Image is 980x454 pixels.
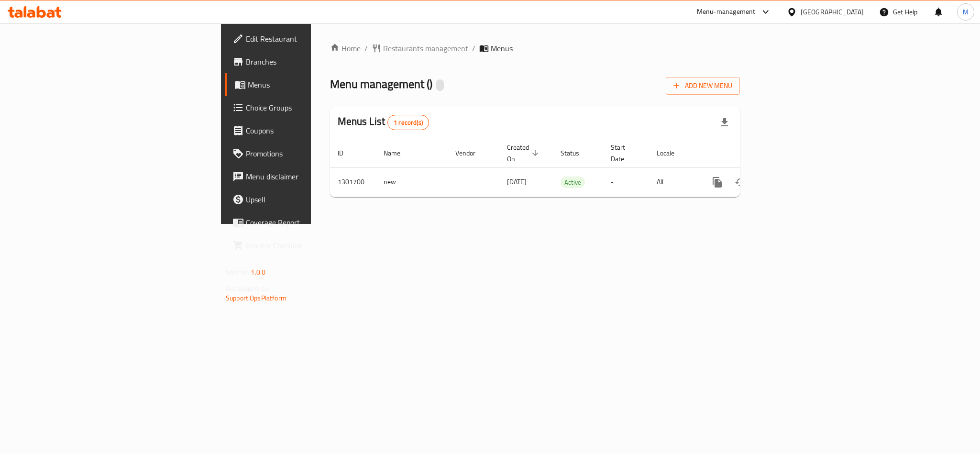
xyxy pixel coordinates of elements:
span: Version: [226,266,249,278]
a: Promotions [225,142,385,165]
span: M [963,7,969,17]
span: Locale [657,147,687,159]
span: Menus [248,79,377,90]
td: - [603,167,649,197]
a: Branches [225,50,385,73]
span: Created On [507,142,541,165]
span: Name [384,147,413,159]
span: Vendor [455,147,488,159]
a: Coupons [225,119,385,142]
a: Grocery Checklist [225,234,385,257]
table: enhanced table [330,139,805,197]
span: Get support on: [226,282,270,295]
a: Menus [225,73,385,96]
span: 1.0.0 [251,266,265,278]
a: Menu disclaimer [225,165,385,188]
a: Choice Groups [225,96,385,119]
td: new [376,167,448,197]
span: Branches [246,56,377,67]
span: Promotions [246,148,377,159]
button: Change Status [729,171,752,194]
span: Grocery Checklist [246,240,377,251]
button: Add New Menu [666,77,740,95]
a: Restaurants management [372,43,468,54]
span: Status [561,147,592,159]
a: Coverage Report [225,211,385,234]
span: Restaurants management [383,43,468,54]
span: 1 record(s) [388,118,429,127]
span: Menus [491,43,513,54]
a: Edit Restaurant [225,27,385,50]
span: Choice Groups [246,102,377,113]
a: Upsell [225,188,385,211]
nav: breadcrumb [330,43,740,54]
div: [GEOGRAPHIC_DATA] [801,7,864,17]
span: Edit Restaurant [246,33,377,44]
span: [DATE] [507,176,527,188]
span: Menu management ( ) [330,73,432,95]
span: Add New Menu [673,80,732,92]
th: Actions [698,139,805,168]
span: ID [338,147,356,159]
div: Total records count [387,115,429,130]
span: Upsell [246,194,377,205]
div: Export file [713,111,736,134]
span: Coverage Report [246,217,377,228]
button: more [706,171,729,194]
li: / [472,43,475,54]
a: Support.OpsPlatform [226,292,286,304]
span: Active [561,177,585,188]
td: All [649,167,698,197]
span: Menu disclaimer [246,171,377,182]
h2: Menus List [338,114,429,130]
div: Menu-management [697,6,756,18]
span: Start Date [611,142,638,165]
span: Coupons [246,125,377,136]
